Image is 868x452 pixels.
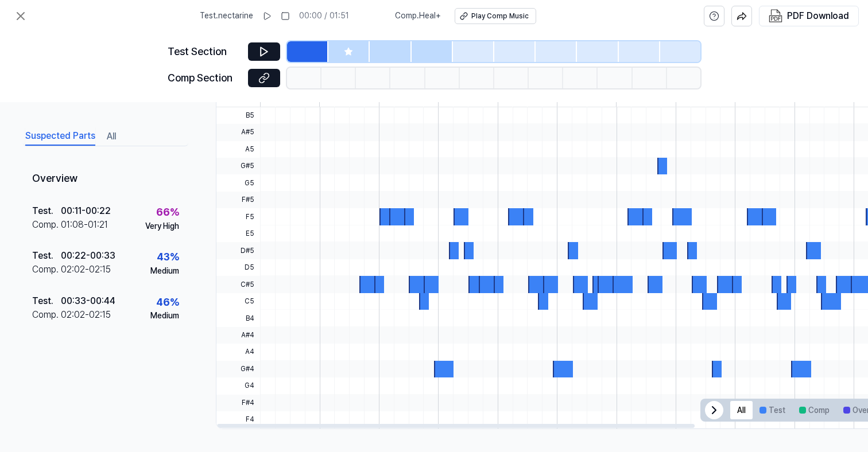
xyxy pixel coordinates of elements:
[216,395,260,411] span: F#4
[150,310,179,322] div: Medium
[107,127,116,146] button: All
[216,377,260,394] span: G4
[61,249,115,263] div: 00:22 - 00:33
[216,225,260,242] span: E5
[216,259,260,276] span: D5
[216,293,260,310] span: C5
[455,8,536,24] button: Play Comp Music
[168,44,241,60] div: Test Section
[704,6,724,26] button: help
[61,307,111,321] div: 02:02 - 02:15
[766,6,851,26] button: PDF Download
[32,249,61,263] div: Test .
[25,127,95,146] button: Suspected Parts
[792,401,836,419] button: Comp
[216,276,260,293] span: C#5
[769,9,782,23] img: PDF Download
[737,11,747,21] img: share
[32,204,61,218] div: Test .
[730,401,753,419] button: All
[753,401,792,419] button: Test
[216,174,260,191] span: G5
[395,10,441,22] span: Comp . Heal+
[168,70,241,87] div: Comp Section
[216,192,260,208] span: F#5
[61,218,108,232] div: 01:08 - 01:21
[61,263,111,276] div: 02:02 - 02:15
[157,249,179,266] div: 43 %
[216,141,260,158] span: A5
[32,263,61,276] div: Comp .
[216,158,260,174] span: G#5
[32,307,61,321] div: Comp .
[216,242,260,259] span: D#5
[216,344,260,360] span: A4
[709,10,719,22] svg: help
[61,204,111,218] div: 00:11 - 00:22
[216,107,260,124] span: B5
[61,294,115,307] div: 00:33 - 00:44
[216,327,260,344] span: A#4
[299,10,349,22] div: 00:00 / 01:51
[471,11,529,21] div: Play Comp Music
[23,162,188,196] div: Overview
[787,9,849,24] div: PDF Download
[200,10,253,22] span: Test . nectarine
[216,411,260,428] span: F4
[216,124,260,141] span: A#5
[156,204,179,220] div: 66 %
[216,361,260,377] span: G#4
[32,294,61,307] div: Test .
[145,220,179,232] div: Very High
[156,294,179,310] div: 46 %
[216,310,260,326] span: B4
[150,266,179,277] div: Medium
[216,208,260,225] span: F5
[32,218,61,232] div: Comp .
